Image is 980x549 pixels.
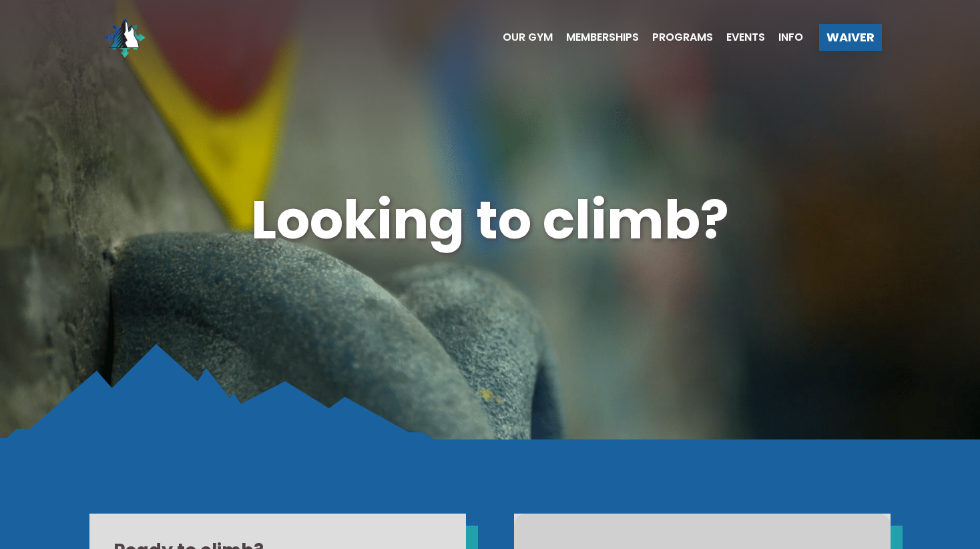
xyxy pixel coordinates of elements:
[553,32,639,43] a: Memberships
[489,32,553,43] a: Our Gym
[819,24,882,51] a: Waiver
[765,32,803,43] a: Info
[89,182,891,257] h1: Looking to climb?
[503,32,553,43] span: Our Gym
[639,32,713,43] a: Programs
[652,32,713,43] span: Programs
[778,32,803,43] span: Info
[713,32,765,43] a: Events
[826,31,875,43] span: Waiver
[566,32,639,43] span: Memberships
[98,11,152,64] img: North Wall Logo
[726,32,765,43] span: Events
